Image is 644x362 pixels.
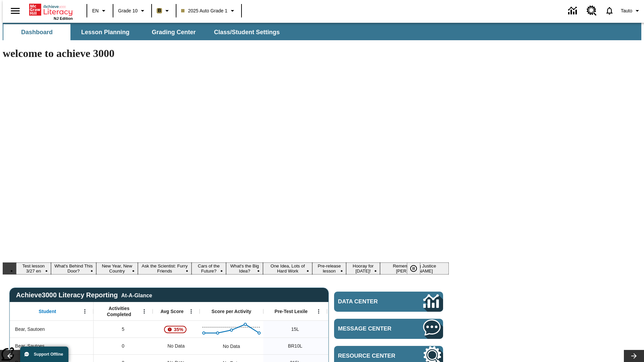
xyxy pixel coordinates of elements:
div: 10 Lexile, ER, Based on the Lexile Reading measure, student is an Emerging Reader (ER) and will h... [327,321,391,338]
div: Pause [407,262,427,275]
span: Pre-Test Lexile [275,308,308,314]
div: 0, Bear, Sautoes [94,338,153,354]
div: SubNavbar [3,24,286,40]
a: Notifications [601,2,618,19]
button: Slide 3 New Year, New Country [96,262,138,275]
button: Lesson Planning [72,24,139,40]
span: 0 [122,343,124,350]
button: Lesson carousel, Next [624,350,644,362]
div: No Data, Bear, Sautoes [219,340,243,353]
span: Tauto [621,7,632,14]
span: Score per Activity [212,308,252,314]
button: Boost Class color is light brown. Change class color [154,5,174,17]
button: Grade: Grade 10, Select a grade [115,5,149,17]
button: Dashboard [3,24,70,40]
a: Data Center [334,292,443,312]
span: No Data [164,339,188,353]
button: Slide 6 What's the Big Idea? [226,262,263,275]
span: Lesson Planning [81,28,129,36]
a: Data Center [564,2,583,20]
button: Slide 8 Pre-release lesson [312,262,346,275]
span: EN [92,7,99,14]
span: Bear, Sautoen [15,326,45,333]
span: B [158,6,161,15]
span: Grading Center [152,28,196,36]
span: Activities Completed [97,305,141,317]
button: Slide 10 Remembering Justice O'Connor [380,262,449,275]
button: Slide 7 One Idea, Lots of Hard Work [263,262,312,275]
span: Support Offline [34,352,63,357]
span: 35% [171,323,186,336]
button: Profile/Settings [618,5,644,17]
div: At-A-Glance [121,291,152,299]
span: Grade 10 [118,7,138,14]
span: Beginning reader 10 Lexile, Bear, Sautoes [288,343,302,350]
span: Class/Student Settings [214,28,280,36]
button: Slide 5 Cars of the Future? [192,262,226,275]
a: Resource Center, Will open in new tab [583,2,601,20]
span: Bear, Sautoes [15,343,45,350]
div: , 35%, Attention! This student's Average First Try Score of 35% is below 65%, Bear, Sautoen [153,321,200,338]
button: Open Menu [314,306,324,316]
span: Message Center [338,325,403,332]
button: Class: 2025 Auto Grade 1, Select your class [178,5,239,17]
div: 5, Bear, Sautoen [94,321,153,338]
button: Slide 2 What's Behind This Door? [51,262,96,275]
button: Open Menu [139,306,149,316]
button: Open side menu [5,1,25,21]
span: 5 [122,326,124,333]
span: Avg Score [160,308,183,314]
a: Home [29,3,73,16]
span: Data Center [338,298,401,305]
button: Open Menu [80,306,90,316]
button: Slide 9 Hooray for Constitution Day! [346,262,380,275]
button: Slide 4 Ask the Scientist: Furry Friends [138,262,192,275]
span: NJ Edition [54,16,73,20]
span: Resource Center [338,353,403,359]
div: No Data, Bear, Sautoes [153,338,200,354]
span: 15 Lexile, Bear, Sautoen [291,326,299,333]
h1: welcome to achieve 3000 [3,47,449,60]
div: Home [29,2,73,20]
span: Achieve3000 Literacy Reporting [16,291,152,299]
button: Open Menu [186,306,196,316]
a: Message Center [334,319,443,339]
span: Student [39,308,56,314]
button: Class/Student Settings [209,24,285,40]
div: 10 Lexile, ER, Based on the Lexile Reading measure, student is an Emerging Reader (ER) and will h... [327,338,391,354]
button: Pause [407,262,420,275]
button: Language: EN, Select a language [89,5,111,17]
button: Support Offline [20,347,68,362]
button: Grading Center [140,24,207,40]
div: SubNavbar [3,23,641,40]
button: Slide 1 Test lesson 3/27 en [16,262,51,275]
span: 2025 Auto Grade 1 [181,7,227,14]
span: Dashboard [21,28,53,36]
